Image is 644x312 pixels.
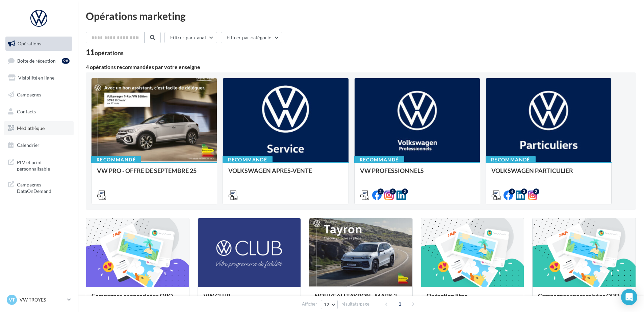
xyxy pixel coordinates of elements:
a: VT VW TROYES [5,293,72,306]
div: Recommandé [223,156,273,163]
span: Opérations [18,41,41,46]
a: Médiathèque [4,121,74,135]
button: Filtrer par catégorie [221,32,282,43]
div: 4 opérations recommandées par votre enseigne [86,64,636,70]
span: Contacts [17,108,36,114]
div: 98 [62,58,70,64]
span: Visibilité en ligne [18,75,54,81]
div: Recommandé [486,156,536,163]
div: Campagnes sponsorisées OPO Septembre [92,292,184,306]
span: Calendrier [17,142,40,148]
div: VOLKSWAGEN PARTICULIER [491,167,606,181]
div: 2 [533,188,539,195]
a: Visibilité en ligne [4,71,74,85]
span: 12 [324,302,330,307]
span: Campagnes [17,92,41,97]
a: Calendrier [4,138,74,152]
div: VOLKSWAGEN APRES-VENTE [228,167,343,181]
span: VT [9,296,15,303]
a: PLV et print personnalisable [4,155,74,175]
div: VW PRO - OFFRE DE SEPTEMBRE 25 [97,167,211,181]
div: 2 [390,188,396,195]
div: 11 [86,49,124,56]
a: Boîte de réception98 [4,53,74,68]
div: opérations [95,50,124,56]
span: résultats/page [341,301,369,307]
span: PLV et print personnalisable [17,158,70,172]
div: 4 [509,188,515,195]
div: Campagnes sponsorisées OPO [538,292,630,306]
span: Médiathèque [17,125,45,131]
a: Contacts [4,105,74,119]
span: Afficher [302,301,317,307]
span: Campagnes DataOnDemand [17,180,70,195]
div: Opérations marketing [86,11,636,21]
p: VW TROYES [20,296,65,303]
div: NOUVEAU TAYRON - MARS 2025 [315,292,407,306]
div: Open Intercom Messenger [621,289,637,305]
a: Opérations [4,37,74,51]
div: Recommandé [354,156,404,163]
div: Recommandé [91,156,141,163]
button: 12 [321,300,338,309]
button: Filtrer par canal [164,32,217,43]
a: Campagnes DataOnDemand [4,177,74,197]
a: Campagnes [4,88,74,102]
div: VW PROFESSIONNELS [360,167,474,181]
div: 2 [402,188,408,195]
span: Boîte de réception [17,58,56,63]
div: 3 [521,188,527,195]
span: 1 [394,298,405,309]
div: 2 [378,188,384,195]
div: Opération libre [427,292,519,306]
div: VW CLUB [203,292,295,306]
